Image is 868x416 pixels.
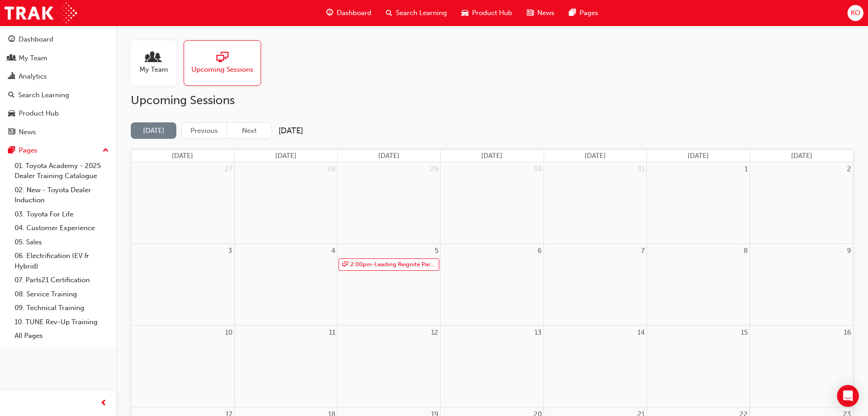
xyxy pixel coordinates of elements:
[544,243,647,325] td: August 7, 2025
[4,50,113,67] a: My Team
[11,249,113,273] a: 06. Electrification (EV & Hybrid)
[18,90,69,100] div: Search Learning
[583,150,608,162] a: Thursday
[19,34,53,45] div: Dashboard
[11,183,113,207] a: 02. New - Toyota Dealer Induction
[842,326,853,340] a: August 16, 2025
[536,244,544,258] a: August 6, 2025
[278,126,303,136] h2: [DATE]
[226,244,234,258] a: August 3, 2025
[537,8,555,18] span: News
[275,152,297,160] span: [DATE]
[11,235,113,249] a: 05. Sales
[338,325,441,407] td: August 12, 2025
[8,73,15,81] span: chart-icon
[100,398,107,409] span: prev-icon
[569,7,576,19] span: pages-icon
[378,152,400,160] span: [DATE]
[11,273,113,287] a: 07. Parts21 Certification
[8,147,15,155] span: pages-icon
[544,325,647,407] td: August 14, 2025
[131,162,234,243] td: July 27, 2025
[4,124,113,141] a: News
[11,329,113,343] a: All Pages
[472,8,512,18] span: Product Hub
[338,162,441,243] td: July 29, 2025
[170,150,195,162] a: Sunday
[688,152,709,160] span: [DATE]
[131,93,853,108] h2: Upcoming Sessions
[636,326,647,340] a: August 14, 2025
[103,145,109,157] span: up-icon
[337,8,371,18] span: Dashboard
[11,301,113,315] a: 09. Technical Training
[19,71,47,82] div: Analytics
[4,105,113,122] a: Product Hub
[273,150,298,162] a: Monday
[11,315,113,329] a: 10. TUNE Rev-Up Training
[4,29,113,142] button: DashboardMy TeamAnalyticsSearch LearningProduct HubNews
[428,162,440,176] a: July 29, 2025
[441,325,544,407] td: August 13, 2025
[544,162,647,243] td: July 31, 2025
[686,150,711,162] a: Friday
[4,142,113,159] button: Pages
[532,162,544,176] a: July 30, 2025
[429,326,440,340] a: August 12, 2025
[226,122,272,139] button: Next
[647,243,750,325] td: August 8, 2025
[11,287,113,301] a: 08. Service Training
[131,243,234,325] td: August 3, 2025
[5,3,77,23] img: Trak
[223,162,234,176] a: July 27, 2025
[11,159,113,183] a: 01. Toyota Academy - 2025 Dealer Training Catalogue
[479,150,504,162] a: Wednesday
[8,36,15,44] span: guage-icon
[8,91,15,100] span: search-icon
[184,40,268,86] a: Upcoming Sessions
[379,4,454,22] a: search-iconSearch Learning
[234,325,337,407] td: August 11, 2025
[172,152,193,160] span: [DATE]
[847,5,863,21] button: KO
[396,8,447,18] span: Search Learning
[739,326,750,340] a: August 15, 2025
[223,326,234,340] a: August 10, 2025
[19,53,47,63] div: My Team
[433,244,440,258] a: August 5, 2025
[8,128,15,137] span: news-icon
[131,122,176,139] button: [DATE]
[19,127,36,137] div: News
[216,52,228,64] span: sessionType_ONLINE_URL-icon
[647,162,750,243] td: August 1, 2025
[131,40,184,86] a: My Team
[441,243,544,325] td: August 6, 2025
[845,162,853,176] a: August 2, 2025
[234,162,337,243] td: July 28, 2025
[148,52,159,64] span: people-icon
[19,145,37,156] div: Pages
[639,244,647,258] a: August 7, 2025
[376,150,401,162] a: Tuesday
[234,243,337,325] td: August 4, 2025
[325,162,337,176] a: July 28, 2025
[789,150,814,162] a: Saturday
[131,325,234,407] td: August 10, 2025
[326,7,333,19] span: guage-icon
[585,152,606,160] span: [DATE]
[462,7,468,19] span: car-icon
[4,87,113,104] a: Search Learning
[837,385,859,407] div: Open Intercom Messenger
[743,162,750,176] a: August 1, 2025
[181,122,227,139] button: Previous
[191,64,253,75] span: Upcoming Sessions
[4,68,113,85] a: Analytics
[8,110,15,118] span: car-icon
[8,54,15,63] span: people-icon
[4,31,113,48] a: Dashboard
[791,152,812,160] span: [DATE]
[527,7,534,19] span: news-icon
[481,152,503,160] span: [DATE]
